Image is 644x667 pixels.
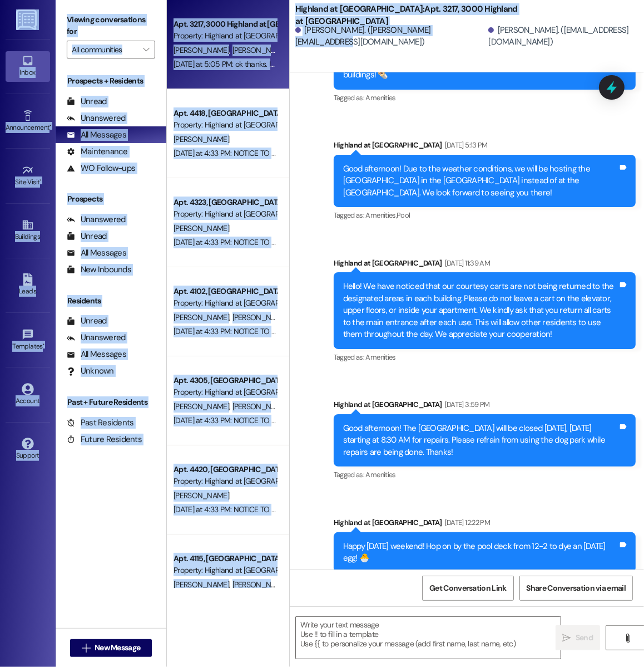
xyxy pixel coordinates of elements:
[174,45,232,55] span: [PERSON_NAME]
[519,576,633,601] button: Share Conversation via email
[527,582,626,594] span: Share Conversation via email
[67,247,126,259] div: All Messages
[343,281,618,340] div: Hello! We have noticed that our courtesy carts are not being returned to the designated areas in ...
[67,434,142,445] div: Future Residents
[174,59,317,69] div: [DATE] at 5:05 PM: ok thanks. Its in our office.
[232,312,288,322] span: [PERSON_NAME]
[334,139,636,155] div: Highland at [GEOGRAPHIC_DATA]
[6,51,50,81] a: Inbox
[174,223,229,233] span: [PERSON_NAME]
[343,163,618,199] div: Good afternoon! Due to the weather conditions, we will be hosting the [GEOGRAPHIC_DATA] in the [G...
[67,96,107,107] div: Unread
[174,375,276,386] div: Apt. 4305, [GEOGRAPHIC_DATA] at [GEOGRAPHIC_DATA]
[174,553,276,565] div: Apt. 4115, [GEOGRAPHIC_DATA] at [GEOGRAPHIC_DATA]
[334,90,636,106] div: Tagged as:
[576,632,593,644] span: Send
[67,264,131,276] div: New Inbounds
[56,295,166,307] div: Residents
[174,491,229,501] span: [PERSON_NAME]
[67,11,155,41] label: Viewing conversations for
[72,41,137,58] input: All communities
[556,625,600,650] button: Send
[67,365,114,377] div: Unknown
[174,107,276,119] div: Apt. 4418, [GEOGRAPHIC_DATA] at [GEOGRAPHIC_DATA]
[334,467,636,483] div: Tagged as:
[623,634,632,643] i: 
[295,3,518,27] b: Highland at [GEOGRAPHIC_DATA]: Apt. 3217, 3000 Highland at [GEOGRAPHIC_DATA]
[6,380,50,410] a: Account
[174,119,276,131] div: Property: Highland at [GEOGRAPHIC_DATA]
[67,315,107,327] div: Unread
[174,197,276,208] div: Apt. 4323, [GEOGRAPHIC_DATA] at [GEOGRAPHIC_DATA]
[174,386,276,398] div: Property: Highland at [GEOGRAPHIC_DATA]
[174,30,276,42] div: Property: Highland at [GEOGRAPHIC_DATA]
[397,210,410,220] span: Pool
[82,644,90,653] i: 
[56,75,166,87] div: Prospects + Residents
[174,312,232,322] span: [PERSON_NAME]
[56,396,166,408] div: Past + Future Residents
[488,24,636,48] div: [PERSON_NAME]. ([EMAIL_ADDRESS][DOMAIN_NAME])
[49,122,51,130] span: •
[67,230,107,242] div: Unread
[174,565,276,576] div: Property: Highland at [GEOGRAPHIC_DATA]
[174,475,276,487] div: Property: Highland at [GEOGRAPHIC_DATA]
[422,576,513,601] button: Get Conversation Link
[6,434,50,464] a: Support
[343,541,618,565] div: Happy [DATE] weekend! Hop on by the pool deck from 12-2 to dye an [DATE] egg! 🐣
[6,325,50,355] a: Templates •
[43,341,44,349] span: •
[232,45,288,55] span: [PERSON_NAME]
[174,134,229,144] span: [PERSON_NAME]
[67,417,134,429] div: Past Residents
[366,210,397,220] span: Amenities ,
[442,517,490,528] div: [DATE] 12:22 PM
[70,639,152,657] button: New Message
[442,399,490,410] div: [DATE] 3:59 PM
[67,349,126,360] div: All Messages
[16,9,39,30] img: ResiDesk Logo
[6,270,50,300] a: Leads
[334,257,636,273] div: Highland at [GEOGRAPHIC_DATA]
[40,176,42,184] span: •
[56,193,166,205] div: Prospects
[366,470,396,479] span: Amenities
[174,297,276,309] div: Property: Highland at [GEOGRAPHIC_DATA]
[6,161,50,191] a: Site Visit •
[343,423,618,458] div: Good afternoon! The [GEOGRAPHIC_DATA] will be closed [DATE], [DATE] starting at 8:30 AM for repai...
[174,401,232,411] span: [PERSON_NAME]
[334,207,636,223] div: Tagged as:
[67,146,128,158] div: Maintenance
[334,517,636,532] div: Highland at [GEOGRAPHIC_DATA]
[174,580,232,590] span: [PERSON_NAME]
[67,214,126,225] div: Unanswered
[232,401,288,411] span: [PERSON_NAME]
[67,163,135,174] div: WO Follow-ups
[563,634,571,643] i: 
[174,208,276,220] div: Property: Highland at [GEOGRAPHIC_DATA]
[174,286,276,297] div: Apt. 4102, [GEOGRAPHIC_DATA] at [GEOGRAPHIC_DATA]
[6,215,50,246] a: Buildings
[366,352,396,362] span: Amenities
[442,257,490,269] div: [DATE] 11:39 AM
[442,139,488,151] div: [DATE] 5:13 PM
[67,112,126,124] div: Unanswered
[143,45,149,54] i: 
[232,580,288,590] span: [PERSON_NAME]
[174,464,276,475] div: Apt. 4420, [GEOGRAPHIC_DATA] at [GEOGRAPHIC_DATA]
[334,399,636,414] div: Highland at [GEOGRAPHIC_DATA]
[295,24,486,48] div: [PERSON_NAME]. ([PERSON_NAME][EMAIL_ADDRESS][DOMAIN_NAME])
[67,129,126,141] div: All Messages
[366,93,396,102] span: Amenities
[334,349,636,365] div: Tagged as:
[429,582,506,594] span: Get Conversation Link
[67,332,126,344] div: Unanswered
[95,642,140,654] span: New Message
[174,18,276,30] div: Apt. 3217, 3000 Highland at [GEOGRAPHIC_DATA]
